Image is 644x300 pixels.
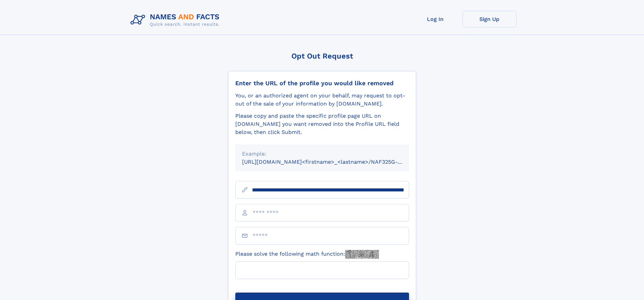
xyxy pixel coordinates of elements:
[235,92,409,108] div: You, or an authorized agent on your behalf, may request to opt-out of the sale of your informatio...
[408,11,462,27] a: Log In
[242,150,402,158] div: Example:
[235,250,379,259] label: Please solve the following math function:
[228,52,416,60] div: Opt Out Request
[242,159,422,165] small: [URL][DOMAIN_NAME]<firstname>_<lastname>/NAF325G-xxxxxxxx
[462,11,517,27] a: Sign Up
[128,11,225,29] img: Logo Names and Facts
[235,112,409,136] div: Please copy and paste the specific profile page URL on [DOMAIN_NAME] you want removed into the Pr...
[235,79,409,87] div: Enter the URL of the profile you would like removed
